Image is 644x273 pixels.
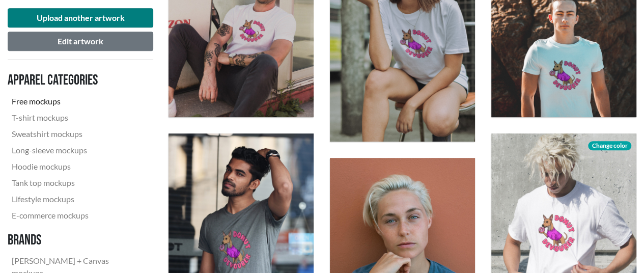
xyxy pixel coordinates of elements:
h3: Brands [8,232,145,249]
button: Upload another artwork [8,8,153,28]
a: Hoodie mockups [8,158,145,175]
button: Edit artwork [8,32,153,51]
a: E-commerce mockups [8,207,145,224]
span: Change color [588,141,631,150]
a: T-shirt mockups [8,110,145,126]
a: Free mockups [8,93,145,110]
a: Sweatshirt mockups [8,126,145,142]
h3: Apparel categories [8,72,145,89]
a: Long-sleeve mockups [8,142,145,158]
a: Lifestyle mockups [8,191,145,207]
a: Tank top mockups [8,175,145,191]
